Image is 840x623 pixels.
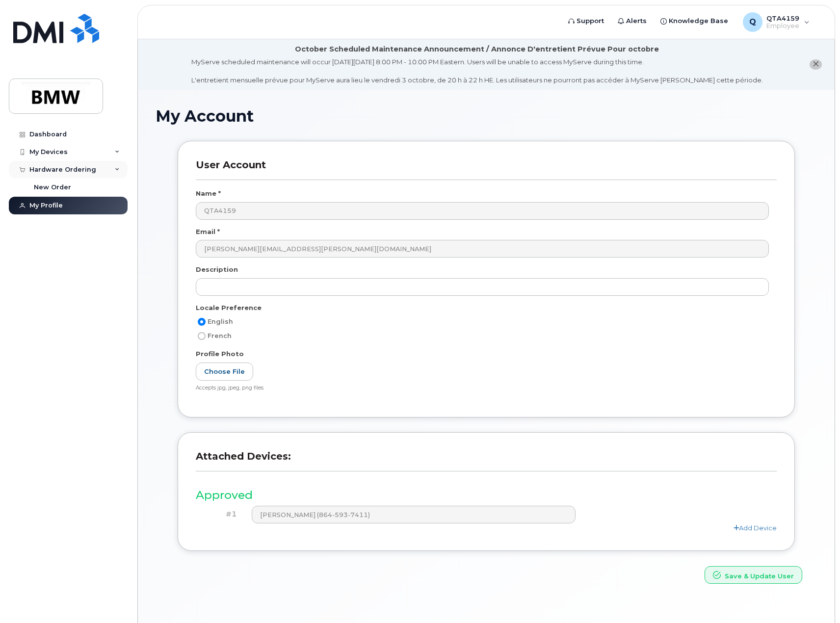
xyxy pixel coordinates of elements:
h3: User Account [196,159,777,180]
div: Accepts jpg, jpeg, png files [196,385,769,392]
h1: My Account [156,107,817,125]
span: English [208,318,233,325]
button: Save & Update User [705,566,802,584]
label: Email * [196,227,220,236]
iframe: Messenger Launcher [797,580,833,616]
label: Choose File [196,363,253,381]
input: French [198,332,206,340]
div: October Scheduled Maintenance Announcement / Annonce D'entretient Prévue Pour octobre [295,44,659,54]
span: French [208,332,232,339]
h3: Attached Devices: [196,450,777,471]
label: Name * [196,189,221,198]
div: MyServe scheduled maintenance will occur [DATE][DATE] 8:00 PM - 10:00 PM Eastern. Users will be u... [191,57,763,85]
a: Add Device [734,524,777,532]
label: Description [196,265,238,274]
label: Locale Preference [196,303,262,312]
label: Profile Photo [196,349,244,359]
button: close notification [810,59,822,70]
h4: #1 [203,510,237,519]
h3: Approved [196,489,777,501]
input: English [198,318,206,326]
